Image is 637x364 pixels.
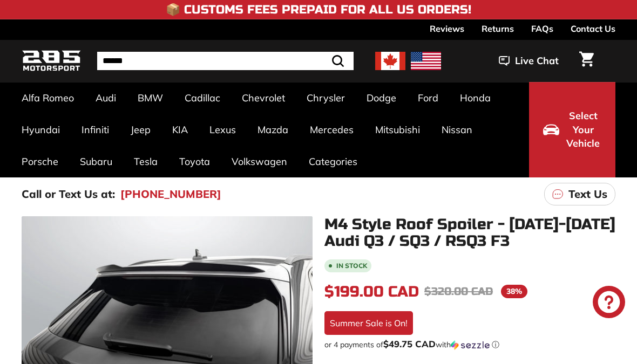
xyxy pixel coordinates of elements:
span: Live Chat [515,54,559,68]
span: 38% [501,285,527,298]
a: Jeep [120,114,161,146]
a: Ford [407,82,449,114]
a: Chevrolet [231,82,296,114]
div: or 4 payments of with [324,339,615,350]
a: Mitsubishi [364,114,431,146]
p: Call or Text Us at: [22,186,115,202]
a: BMW [127,82,174,114]
a: Hyundai [11,114,71,146]
a: Cart [573,43,600,79]
input: Search [97,52,354,70]
h4: 📦 Customs Fees Prepaid for All US Orders! [166,3,471,16]
a: Tesla [123,146,168,177]
a: Infiniti [71,114,120,146]
a: Toyota [168,146,221,177]
span: $49.75 CAD [383,338,436,349]
a: Porsche [11,146,69,177]
a: Subaru [69,146,123,177]
button: Select Your Vehicle [529,82,615,177]
a: Contact Us [571,19,615,38]
p: Text Us [568,186,607,202]
a: Cadillac [174,82,231,114]
a: Mercedes [299,114,364,146]
span: Select Your Vehicle [565,109,601,150]
a: Mazda [247,114,299,146]
a: Chrysler [296,82,356,114]
a: Dodge [356,82,407,114]
a: Audi [85,82,127,114]
inbox-online-store-chat: Shopify online store chat [589,286,628,321]
div: or 4 payments of$49.75 CADwithSezzle Click to learn more about Sezzle [324,339,615,350]
a: Volkswagen [221,146,298,177]
a: Reviews [430,19,464,38]
div: Summer Sale is On! [324,311,413,335]
h1: M4 Style Roof Spoiler - [DATE]-[DATE] Audi Q3 / SQ3 / RSQ3 F3 [324,216,615,250]
a: Alfa Romeo [11,82,85,114]
a: Text Us [544,183,615,205]
a: [PHONE_NUMBER] [120,186,221,202]
a: KIA [161,114,199,146]
span: $320.00 CAD [424,285,493,298]
button: Live Chat [485,47,573,74]
span: $199.00 CAD [324,283,419,301]
a: Lexus [199,114,247,146]
a: Returns [482,19,514,38]
a: Categories [298,146,368,177]
img: Sezzle [451,340,490,350]
img: Logo_285_Motorsport_areodynamics_components [22,49,81,74]
a: Honda [449,82,502,114]
a: FAQs [531,19,553,38]
b: In stock [336,263,367,269]
a: Nissan [431,114,483,146]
